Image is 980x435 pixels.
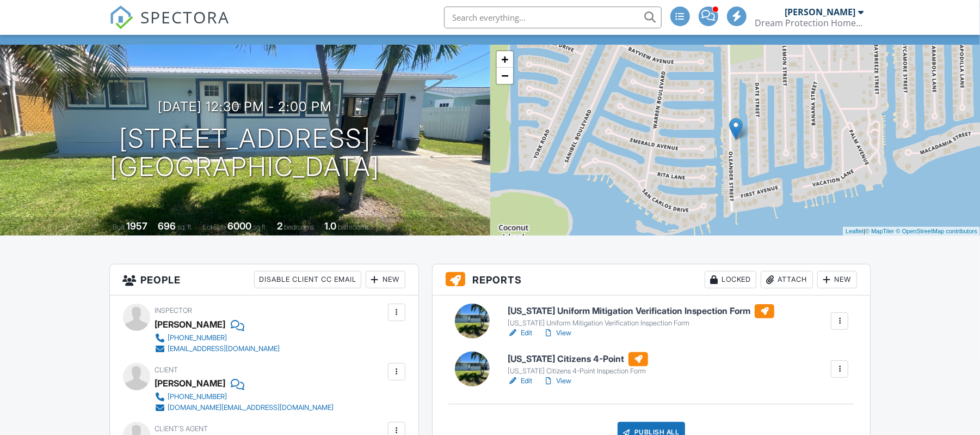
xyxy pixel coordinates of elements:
[433,264,871,295] h3: Reports
[155,316,226,333] div: [PERSON_NAME]
[705,271,756,288] div: Locked
[366,271,405,288] div: New
[508,367,648,376] div: [US_STATE] Citizens 4-Point Inspection Form
[508,304,774,328] a: [US_STATE] Uniform Mitigation Verification Inspection Form [US_STATE] Uniform Mitigation Verifica...
[155,333,280,343] a: [PHONE_NUMBER]
[508,376,532,386] a: Edit
[203,223,226,231] span: Lot Size
[155,366,178,374] span: Client
[846,228,864,234] a: Leaflet
[761,271,813,288] div: Attach
[896,228,977,234] a: © OpenStreetMap contributors
[817,271,857,288] div: New
[168,403,334,412] div: [DOMAIN_NAME][EMAIL_ADDRESS][DOMAIN_NAME]
[155,343,280,354] a: [EMAIL_ADDRESS][DOMAIN_NAME]
[785,7,856,17] div: [PERSON_NAME]
[277,220,282,232] div: 2
[158,220,176,232] div: 696
[508,352,648,376] a: [US_STATE] Citizens 4-Point [US_STATE] Citizens 4-Point Inspection Form
[253,223,267,231] span: sq.ft.
[865,228,895,234] a: © MapTiler
[113,223,125,231] span: Built
[109,15,230,38] a: SPECTORA
[155,391,334,402] a: [PHONE_NUMBER]
[497,68,513,84] a: Zoom out
[110,264,418,295] h3: People
[155,375,226,391] div: [PERSON_NAME]
[508,304,774,318] h6: [US_STATE] Uniform Mitigation Verification Inspection Form
[254,271,361,288] div: Disable Client CC Email
[508,352,648,366] h6: [US_STATE] Citizens 4-Point
[168,345,280,353] div: [EMAIL_ADDRESS][DOMAIN_NAME]
[543,328,571,339] a: View
[158,99,332,114] h3: [DATE] 12:30 pm - 2:00 pm
[110,124,380,182] h1: [STREET_ADDRESS] [GEOGRAPHIC_DATA]
[284,223,314,231] span: bedrooms
[227,220,251,232] div: 6000
[497,51,513,68] a: Zoom in
[338,223,369,231] span: bathrooms
[508,319,774,328] div: [US_STATE] Uniform Mitigation Verification Inspection Form
[843,227,980,236] div: |
[155,402,334,413] a: [DOMAIN_NAME][EMAIL_ADDRESS][DOMAIN_NAME]
[543,376,571,386] a: View
[755,17,864,28] div: Dream Protection Home Inspection LLC
[126,220,147,232] div: 1957
[109,5,133,29] img: The Best Home Inspection Software - Spectora
[155,306,193,315] span: Inspector
[324,220,336,232] div: 1.0
[177,223,193,231] span: sq. ft.
[168,392,227,401] div: [PHONE_NUMBER]
[141,5,230,28] span: SPECTORA
[444,7,662,28] input: Search everything...
[168,334,227,342] div: [PHONE_NUMBER]
[508,328,532,339] a: Edit
[155,425,208,433] span: Client's Agent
